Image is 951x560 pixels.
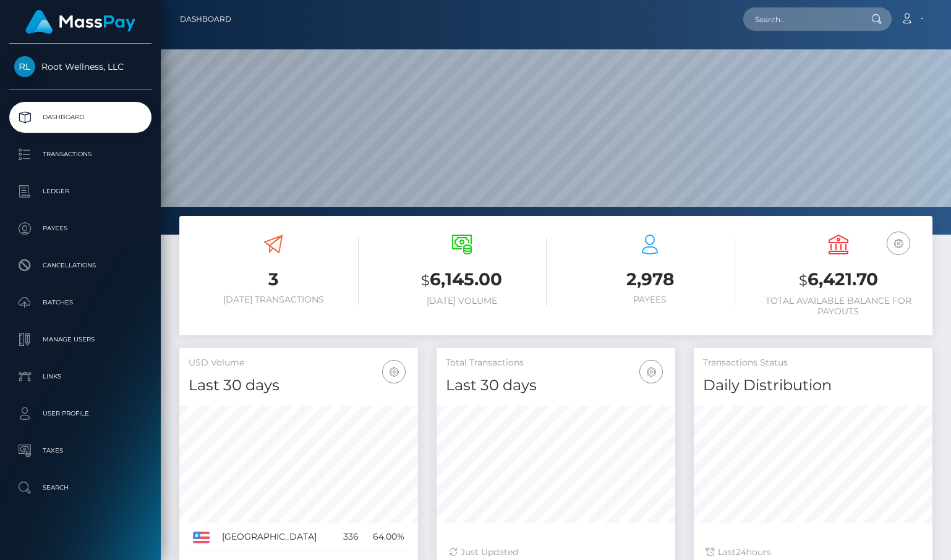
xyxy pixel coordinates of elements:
h4: Daily Distribution [703,375,923,396]
td: [GEOGRAPHIC_DATA] [218,523,336,551]
p: Ledger [14,182,147,201]
small: $ [421,272,430,289]
p: User Profile [14,404,147,423]
input: Search... [743,7,859,31]
h6: Total Available Balance for Payouts [754,296,924,317]
a: Manage Users [9,324,151,355]
h3: 3 [189,267,359,291]
h6: [DATE] Volume [377,296,547,306]
a: Search [9,472,151,503]
a: Taxes [9,435,151,466]
a: Payees [9,213,151,244]
h3: 6,421.70 [754,267,924,293]
p: Dashboard [14,108,147,127]
p: Links [14,367,147,386]
a: User Profile [9,398,151,429]
h5: USD Volume [189,357,409,369]
h4: Last 30 days [189,375,409,396]
a: Dashboard [9,102,151,133]
span: Root Wellness, LLC [9,61,151,72]
td: 64.00% [363,523,409,551]
h6: [DATE] Transactions [189,295,359,305]
img: Root Wellness, LLC [14,56,35,77]
a: Batches [9,287,151,318]
a: Transactions [9,139,151,170]
p: Manage Users [14,330,147,349]
h5: Total Transactions [446,357,666,369]
td: 336 [335,523,363,551]
p: Taxes [14,441,147,460]
p: Batches [14,293,147,312]
h3: 6,145.00 [377,267,547,293]
a: Dashboard [180,6,231,32]
h3: 2,978 [565,267,735,291]
a: Cancellations [9,250,151,281]
h4: Last 30 days [446,375,666,396]
p: Search [14,479,147,497]
p: Cancellations [14,256,147,275]
a: Ledger [9,176,151,207]
a: Links [9,361,151,392]
small: $ [799,272,808,289]
img: MassPay Logo [25,10,135,34]
h5: Transactions Status [703,357,923,369]
p: Transactions [14,145,147,164]
div: Just Updated [449,546,663,559]
span: 24 [736,546,746,558]
p: Payees [14,219,147,238]
img: US.png [193,532,210,543]
div: Last hours [706,546,920,559]
h6: Payees [565,295,735,305]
